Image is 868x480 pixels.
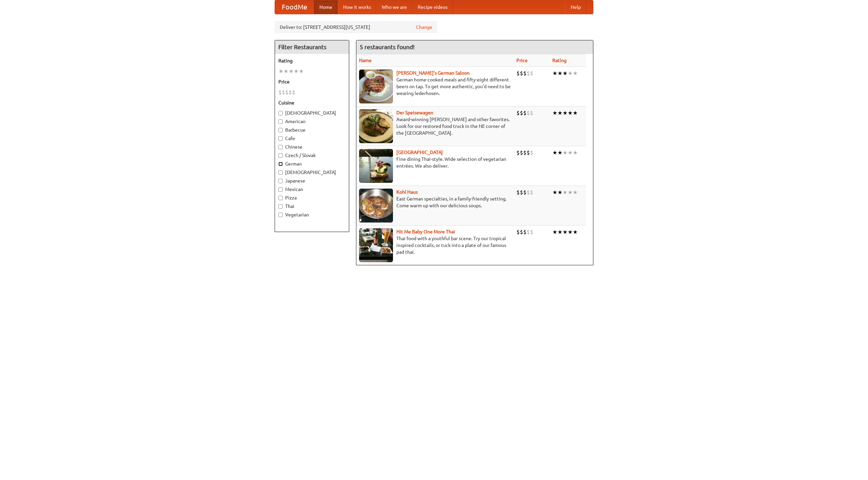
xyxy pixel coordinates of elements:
label: Mexican [278,186,346,193]
li: $ [520,109,523,117]
li: ★ [573,228,578,236]
input: Japanese [278,179,283,183]
li: ★ [283,68,289,75]
li: ★ [557,228,563,236]
label: Cafe [278,135,346,142]
li: ★ [573,149,578,156]
li: ★ [568,228,573,236]
li: $ [527,189,530,196]
li: $ [516,149,520,156]
p: Thai food with a youthful bar scene. Try our tropical inspired cocktails, or tuck into a plate of... [359,235,511,255]
li: $ [520,70,523,77]
input: Mexican [278,187,283,192]
h5: Cuisine [278,99,346,106]
li: $ [523,109,527,117]
li: $ [285,89,289,96]
li: ★ [552,109,557,117]
li: $ [516,70,520,77]
label: German [278,160,346,167]
img: esthers.jpg [359,70,393,103]
a: Recipe videos [412,0,453,14]
input: Pizza [278,196,283,200]
li: ★ [568,109,573,117]
label: American [278,118,346,125]
a: How it works [338,0,376,14]
a: Help [565,0,586,14]
h4: Filter Restaurants [275,40,349,54]
label: [DEMOGRAPHIC_DATA] [278,169,346,176]
li: ★ [557,109,563,117]
li: $ [523,70,527,77]
li: $ [516,189,520,196]
img: babythai.jpg [359,228,393,262]
input: German [278,162,283,166]
li: ★ [299,68,304,75]
li: ★ [573,189,578,196]
label: [DEMOGRAPHIC_DATA] [278,110,346,116]
label: Barbecue [278,127,346,133]
li: $ [523,149,527,156]
li: $ [292,89,295,96]
input: Barbecue [278,128,283,132]
a: Kohl Haus [396,189,418,195]
label: Chinese [278,143,346,150]
div: Deliver to: [STREET_ADDRESS][US_STATE] [275,21,437,33]
input: [DEMOGRAPHIC_DATA] [278,170,283,175]
a: Who we are [376,0,412,14]
input: Cafe [278,136,283,141]
li: $ [289,89,292,96]
input: [DEMOGRAPHIC_DATA] [278,111,283,115]
a: Der Speisewagen [396,110,433,115]
li: ★ [568,70,573,77]
p: Fine dining Thai-style. Wide selection of vegetarian entrées. We also deliver. [359,156,511,169]
a: Hit Me Baby One More Thai [396,229,455,234]
a: [PERSON_NAME]'s German Saloon [396,70,470,76]
li: ★ [563,149,568,156]
input: Thai [278,204,283,209]
p: German home-cooked meals and fifty-eight different beers on tap. To get more authentic, you'd nee... [359,76,511,97]
li: $ [527,70,530,77]
label: Thai [278,203,346,210]
li: ★ [563,189,568,196]
li: ★ [568,189,573,196]
li: ★ [294,68,299,75]
li: ★ [557,189,563,196]
li: $ [530,109,533,117]
label: Czech / Slovak [278,152,346,159]
a: [GEOGRAPHIC_DATA] [396,150,443,155]
label: Pizza [278,194,346,201]
li: $ [520,228,523,236]
li: $ [530,70,533,77]
li: ★ [573,109,578,117]
li: ★ [573,70,578,77]
img: speisewagen.jpg [359,109,393,143]
a: Home [314,0,338,14]
li: $ [530,189,533,196]
li: ★ [552,149,557,156]
label: Vegetarian [278,211,346,218]
input: Czech / Slovak [278,153,283,158]
img: satay.jpg [359,149,393,183]
li: $ [278,89,282,96]
li: $ [516,109,520,117]
li: ★ [563,228,568,236]
input: Vegetarian [278,213,283,217]
input: Chinese [278,145,283,149]
img: kohlhaus.jpg [359,189,393,223]
li: ★ [563,109,568,117]
li: ★ [568,149,573,156]
label: Japanese [278,177,346,184]
li: $ [282,89,285,96]
a: Price [516,58,528,63]
li: ★ [552,228,557,236]
ng-pluralize: 5 restaurants found! [360,44,415,50]
li: ★ [278,68,283,75]
li: $ [520,189,523,196]
li: $ [527,109,530,117]
a: Name [359,58,372,63]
